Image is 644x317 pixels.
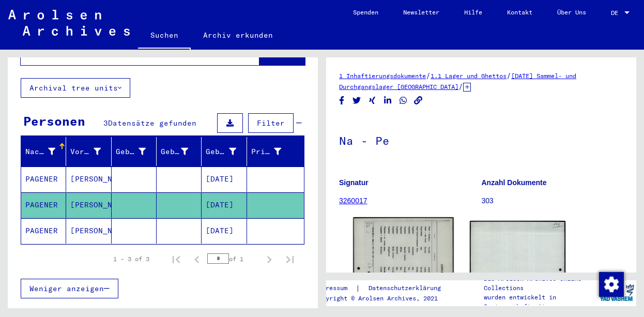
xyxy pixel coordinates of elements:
a: Suchen [138,23,191,50]
div: Geburtsdatum [206,146,236,157]
div: Personen [23,112,85,130]
button: Previous page [187,249,207,269]
button: Filter [248,113,294,133]
a: Datenschutzerklärung [360,283,453,294]
div: Geburt‏ [161,143,201,160]
button: Next page [259,249,280,269]
div: Vorname [70,143,113,160]
b: Signatur [339,178,369,187]
mat-cell: PAGENER [21,192,66,218]
p: 303 [482,195,624,206]
div: Geburtsname [116,143,159,160]
div: Geburtsname [116,146,146,157]
span: 3 [103,118,108,128]
div: | [315,283,453,294]
img: Zustimmung ändern [599,272,624,297]
mat-header-cell: Geburtsdatum [202,137,247,166]
button: Share on Twitter [351,94,362,107]
span: / [426,71,431,80]
button: Share on LinkedIn [382,94,393,107]
a: 3260017 [339,197,367,205]
img: yv_logo.png [597,280,636,306]
div: Geburtsdatum [206,143,249,160]
div: Prisoner # [251,143,294,160]
mat-cell: [DATE] [202,192,247,218]
mat-header-cell: Prisoner # [247,137,304,166]
mat-cell: PAGENER [21,218,66,244]
p: Copyright © Arolsen Archives, 2021 [315,294,453,303]
span: / [458,82,463,91]
h1: Na - Pe [339,117,623,162]
mat-cell: PAGENER [21,167,66,192]
div: Prisoner # [251,146,281,157]
button: Archival tree units [21,78,130,98]
span: / [507,71,511,80]
mat-header-cell: Geburt‏ [157,137,202,166]
button: Last page [280,249,300,269]
b: Anzahl Dokumente [482,178,547,187]
mat-cell: [PERSON_NAME] [66,218,111,244]
button: Weniger anzeigen [21,279,118,298]
mat-header-cell: Geburtsname [112,137,157,166]
button: Copy link [413,94,424,107]
span: Datensätze gefunden [108,118,196,128]
mat-cell: [PERSON_NAME] [66,167,111,192]
button: Share on Xing [367,94,378,107]
div: of 1 [207,254,259,264]
div: 1 – 3 of 3 [113,254,149,264]
div: Nachname [25,146,55,157]
div: Nachname [25,143,68,160]
mat-cell: [DATE] [202,167,247,192]
a: 1 Inhaftierungsdokumente [339,72,426,80]
button: First page [166,249,187,269]
mat-header-cell: Nachname [21,137,66,166]
mat-cell: [PERSON_NAME] [66,192,111,218]
div: Vorname [70,146,100,157]
span: Filter [257,118,285,128]
button: Share on Facebook [336,94,347,107]
mat-header-cell: Vorname [66,137,111,166]
p: wurden entwickelt in Partnerschaft mit [484,293,597,311]
img: Arolsen_neg.svg [8,10,130,36]
a: 1.1 Lager und Ghettos [431,72,507,80]
div: Geburt‏ [161,146,188,157]
mat-cell: [DATE] [202,218,247,244]
span: DE [611,9,622,17]
span: Weniger anzeigen [29,284,104,293]
a: Impressum [315,283,356,294]
a: Archiv erkunden [191,23,285,48]
button: Share on WhatsApp [398,94,409,107]
p: Die Arolsen Archives Online-Collections [484,274,597,293]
